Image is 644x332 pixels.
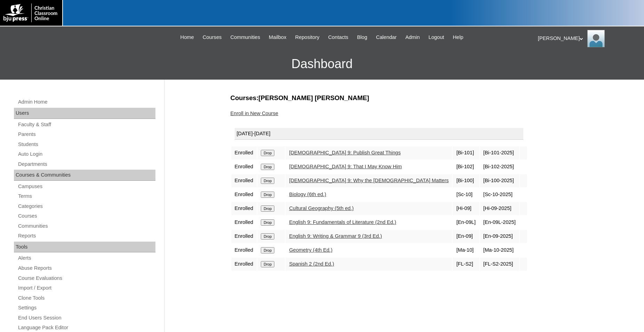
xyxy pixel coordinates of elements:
[325,33,352,41] a: Contacts
[231,174,257,187] td: Enrolled
[231,160,257,173] td: Enrolled
[480,230,519,243] td: [En-09-2025]
[265,33,290,41] a: Mailbox
[261,164,274,170] input: Drop
[17,120,155,129] a: Faculty & Staff
[17,160,155,169] a: Departments
[177,33,198,41] a: Home
[17,303,155,312] a: Settings
[453,230,479,243] td: [En-09]
[231,111,279,116] a: Enroll in New Course
[587,30,605,47] img: Jonelle Rodriguez
[17,212,155,220] a: Courses
[289,261,334,267] a: Spanish 2 (2nd Ed.)
[261,261,274,267] input: Drop
[480,258,519,271] td: [FL-S2-2025]
[328,33,348,41] span: Contacts
[3,48,641,80] h3: Dashboard
[17,294,155,302] a: Clone Tools
[376,33,396,41] span: Calendar
[235,128,523,140] div: [DATE]-[DATE]
[231,230,257,243] td: Enrolled
[261,233,274,240] input: Drop
[480,174,519,187] td: [Bi-100-2025]
[14,108,155,119] div: Users
[402,33,424,41] a: Admin
[289,178,449,183] a: [DEMOGRAPHIC_DATA] 9: Why the [DEMOGRAPHIC_DATA] Matters
[17,130,155,139] a: Parents
[231,146,257,160] td: Enrolled
[480,146,519,160] td: [Bi-101-2025]
[453,160,479,173] td: [Bi-102]
[289,219,396,225] a: English 9: Fundamentals of Literature (2nd Ed.)
[425,33,448,41] a: Logout
[17,232,155,240] a: Reports
[17,254,155,262] a: Alerts
[180,33,194,41] span: Home
[453,216,479,229] td: [En-09L]
[289,164,402,169] a: [DEMOGRAPHIC_DATA] 9: That I May Know Him
[17,222,155,230] a: Communities
[449,33,467,41] a: Help
[231,258,257,271] td: Enrolled
[269,33,287,41] span: Mailbox
[453,258,479,271] td: [FL-S2]
[17,323,155,332] a: Language Pack Editor
[3,3,59,22] img: logo-white.png
[17,274,155,283] a: Course Evaluations
[289,150,401,155] a: [DEMOGRAPHIC_DATA] 9: Publish Great Things
[261,205,274,212] input: Drop
[453,244,479,257] td: [Ma-10]
[261,192,274,198] input: Drop
[227,33,264,41] a: Communities
[199,33,225,41] a: Courses
[17,264,155,273] a: Abuse Reports
[453,146,479,160] td: [Bi-101]
[289,233,382,239] a: English 9: Writing & Grammar 9 (3rd Ed.)
[453,202,479,215] td: [Hi-09]
[17,192,155,201] a: Terms
[261,150,274,156] input: Drop
[289,192,326,197] a: Biology (6th ed.)
[453,174,479,187] td: [Bi-100]
[405,33,420,41] span: Admin
[17,314,155,322] a: End Users Session
[480,216,519,229] td: [En-09L-2025]
[453,33,463,41] span: Help
[538,30,637,47] div: [PERSON_NAME]
[261,219,274,226] input: Drop
[14,242,155,253] div: Tools
[230,33,260,41] span: Communities
[17,284,155,292] a: Import / Export
[354,33,371,41] a: Blog
[17,98,155,106] a: Admin Home
[17,182,155,191] a: Campuses
[292,33,323,41] a: Repository
[295,33,320,41] span: Repository
[231,202,257,215] td: Enrolled
[289,247,332,253] a: Geometry (4th Ed.)
[289,205,354,211] a: Cultural Geography (5th ed.)
[231,244,257,257] td: Enrolled
[480,160,519,173] td: [Bi-102-2025]
[428,33,444,41] span: Logout
[17,202,155,211] a: Categories
[14,170,155,181] div: Courses & Communities
[231,94,575,103] h3: Courses:[PERSON_NAME] [PERSON_NAME]
[372,33,400,41] a: Calendar
[17,150,155,159] a: Auto Login
[480,188,519,201] td: [Sc-10-2025]
[357,33,367,41] span: Blog
[480,202,519,215] td: [Hi-09-2025]
[231,216,257,229] td: Enrolled
[261,247,274,253] input: Drop
[17,140,155,149] a: Students
[231,188,257,201] td: Enrolled
[261,178,274,184] input: Drop
[480,244,519,257] td: [Ma-10-2025]
[453,188,479,201] td: [Sc-10]
[203,33,222,41] span: Courses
